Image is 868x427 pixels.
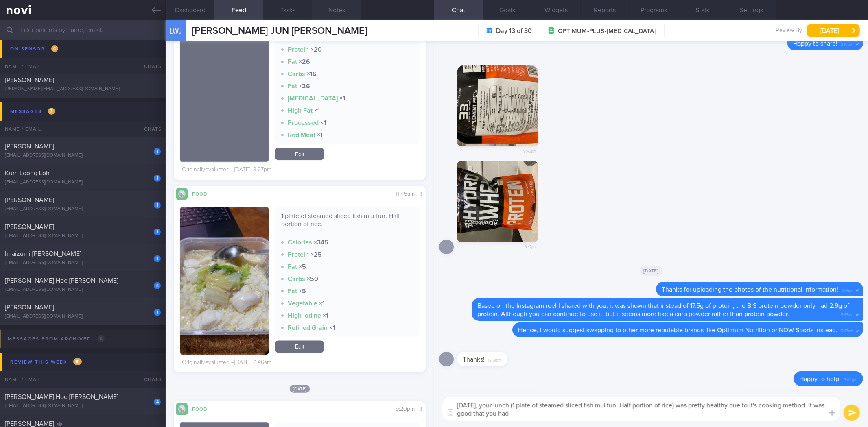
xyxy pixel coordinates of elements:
img: 1 plate of steamed sliced fish mui fun. Half portion of rice. [180,207,269,355]
span: 11:45am [396,191,415,197]
span: Based on the Instagram reel I shared with you, it was shown that instead of 17.5g of protein, the... [477,303,850,317]
span: 11:43am [841,310,853,318]
div: [EMAIL_ADDRESS][DOMAIN_NAME] [5,152,161,159]
strong: Vegetable [288,300,317,307]
div: Originally evaluated – [DATE], 11:46am [182,359,271,366]
strong: × 20 [310,46,322,53]
div: [EMAIL_ADDRESS][DOMAIN_NAME] [5,287,161,293]
strong: × 26 [299,83,310,89]
span: [PERSON_NAME] [5,143,54,150]
span: [PERSON_NAME] [5,420,54,427]
strong: Carbs [288,71,305,77]
div: 1 [154,309,161,316]
strong: High Iodine [288,312,321,319]
img: 1 slice of bak hwa. [180,10,269,162]
span: [PERSON_NAME] [5,224,54,230]
strong: × 5 [299,288,306,294]
strong: Fat [288,288,297,294]
strong: Processed [288,120,319,126]
span: Thanks for uploading the photos of the nutritional information! [662,286,838,293]
strong: Calories [288,239,312,246]
span: Review By [776,27,802,35]
strong: × 345 [314,239,328,246]
img: Photo by [457,161,538,242]
strong: × 1 [329,325,335,331]
strong: High Fat [288,107,313,114]
strong: × 1 [323,312,328,319]
span: 9:20pm [396,406,415,412]
strong: Protein [288,46,309,53]
span: 7 [48,108,55,115]
strong: Fat [288,83,297,89]
span: 12:19pm [488,355,502,363]
div: Food [188,190,221,197]
span: Hence, I would suggest swapping to other more reputable brands like Optimum Nutrition or NOW Spor... [518,327,837,333]
strong: × 16 [307,71,317,77]
span: [DATE] [640,266,663,276]
strong: × 1 [339,95,345,102]
span: 11:41am [842,285,853,293]
a: Edit [275,148,324,160]
strong: × 1 [317,132,323,138]
span: [PERSON_NAME] Hoe [PERSON_NAME] [5,277,118,284]
div: Review this week [8,357,84,368]
div: Messages from Archived [6,333,107,344]
div: Food [188,405,221,412]
span: [PERSON_NAME] [5,50,54,57]
div: [EMAIL_ADDRESS][DOMAIN_NAME] [5,179,161,185]
div: [EMAIL_ADDRESS][DOMAIN_NAME] [5,403,161,409]
span: Thanks! [463,356,485,363]
strong: × 25 [310,251,322,258]
strong: Refined Grain [288,325,328,331]
div: Originally evaluated – [DATE], 3:27pm [182,166,271,174]
strong: × 50 [307,276,318,282]
button: [DATE] [807,24,860,37]
span: 9:41pm [525,242,537,250]
strong: Protein [288,251,309,258]
strong: × 1 [320,120,326,126]
div: 1 [154,148,161,155]
div: 1 [154,229,161,235]
strong: [MEDICAL_DATA] [288,95,338,102]
div: 4 [154,282,161,289]
div: Chats [133,371,166,388]
span: 3:05pm [844,375,857,383]
div: 1 plate of steamed sliced fish mui fun. Half portion of rice. [281,212,413,234]
a: Edit [275,341,324,353]
div: 1 [154,55,161,62]
span: [PERSON_NAME] Hoe [PERSON_NAME] [5,394,118,400]
div: [EMAIL_ADDRESS][DOMAIN_NAME] [5,260,161,266]
strong: × 1 [314,107,320,114]
strong: × 5 [299,264,306,270]
div: LWJ [164,15,188,47]
div: [EMAIL_ADDRESS][DOMAIN_NAME] [5,314,161,320]
span: Imaizumi [PERSON_NAME] [5,251,81,257]
div: 4 [154,399,161,405]
strong: Carbs [288,276,305,282]
strong: Fat [288,59,297,65]
strong: × 1 [319,300,325,307]
span: 0 [98,335,105,342]
span: [PERSON_NAME] [5,197,54,203]
span: OPTIMUM-PLUS-[MEDICAL_DATA] [558,27,656,35]
strong: Fat [288,264,297,270]
span: 9:40pm [523,146,537,154]
span: Happy to share! [793,40,837,47]
div: [EMAIL_ADDRESS][DOMAIN_NAME] [5,206,161,212]
div: [EMAIL_ADDRESS][DOMAIN_NAME] [5,233,161,239]
strong: Red Meat [288,132,315,138]
span: 5:16pm [841,39,853,47]
div: 1 [154,202,161,209]
span: 16 [73,358,82,365]
div: Messages [8,106,57,117]
div: 1 [154,175,161,182]
span: [PERSON_NAME] [5,77,54,83]
strong: Day 13 of 30 [496,27,532,35]
span: Happy to help! [799,376,841,382]
div: 1 [154,255,161,262]
span: [DATE] [290,385,310,393]
span: Kum Loong Loh [5,170,50,176]
strong: × 26 [299,59,310,65]
img: Photo by [457,65,538,146]
div: Chats [133,121,166,137]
